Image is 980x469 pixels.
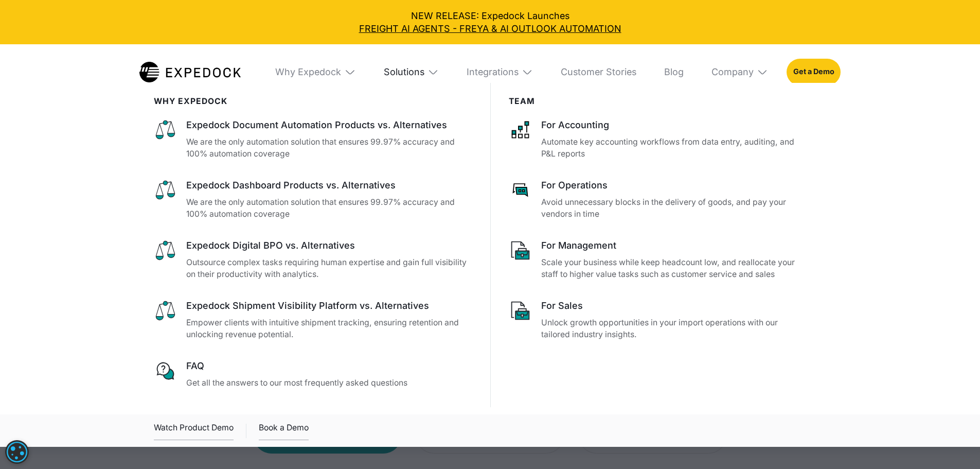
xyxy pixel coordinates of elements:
a: For ManagementScale your business while keep headcount low, and reallocate your staff to higher v... [509,239,808,281]
a: For OperationsAvoid unnecessary blocks in the delivery of goods, and pay your vendors in time [509,179,808,220]
p: Unlock growth opportunities in your import operations with our tailored industry insights. [541,317,808,341]
p: Scale your business while keep headcount low, and reallocate your staff to higher value tasks suc... [541,256,808,281]
div: For Operations [541,179,808,192]
a: Get a Demo [787,59,841,85]
a: Expedock Shipment Visibility Platform vs. AlternativesEmpower clients with intuitive shipment tra... [154,299,472,341]
div: Expedock Dashboard Products vs. Alternatives [186,179,472,192]
div: Expedock Document Automation Products vs. Alternatives [186,118,472,131]
a: Customer Stories [551,44,646,100]
a: For AccountingAutomate key accounting workflows from data entry, auditing, and P&L reports [509,118,808,160]
p: Get all the answers to our most frequently asked questions [186,377,472,389]
div: Watch Product Demo [154,421,234,440]
div: Solutions [375,44,448,100]
div: For Management [541,239,808,252]
a: Blog [655,44,693,100]
div: Integrations [457,44,542,100]
div: Expedock Digital BPO vs. Alternatives [186,239,472,252]
p: Empower clients with intuitive shipment tracking, ensuring retention and unlocking revenue potent... [186,317,472,341]
a: Expedock Dashboard Products vs. AlternativesWe are the only automation solution that ensures 99.9... [154,179,472,220]
a: Expedock Digital BPO vs. AlternativesOutsource complex tasks requiring human expertise and gain f... [154,239,472,281]
div: Team [509,97,808,107]
a: Expedock Document Automation Products vs. AlternativesWe are the only automation solution that en... [154,118,472,160]
a: For SalesUnlock growth opportunities in your import operations with our tailored industry insights. [509,299,808,341]
div: Company [702,44,777,100]
div: WHy Expedock [154,97,472,107]
a: open lightbox [154,421,234,440]
p: Avoid unnecessary blocks in the delivery of goods, and pay your vendors in time [541,196,808,220]
div: Integrations [467,66,519,78]
div: Expedock Shipment Visibility Platform vs. Alternatives [186,299,472,312]
a: FAQGet all the answers to our most frequently asked questions [154,359,472,389]
div: Company [711,66,754,78]
p: We are the only automation solution that ensures 99.97% accuracy and 100% automation coverage [186,136,472,160]
div: Why Expedock [266,44,365,100]
div: NEW RELEASE: Expedock Launches [9,9,971,35]
p: Automate key accounting workflows from data entry, auditing, and P&L reports [541,136,808,160]
a: Book a Demo [259,421,309,440]
a: FREIGHT AI AGENTS - FREYA & AI OUTLOOK AUTOMATION [9,22,971,35]
p: Outsource complex tasks requiring human expertise and gain full visibility on their productivity ... [186,256,472,281]
div: Why Expedock [275,66,341,78]
div: For Sales [541,299,808,312]
div: FAQ [186,359,472,372]
iframe: Chat Widget [929,420,980,469]
div: For Accounting [541,118,808,131]
p: We are the only automation solution that ensures 99.97% accuracy and 100% automation coverage [186,196,472,220]
div: Solutions [384,66,424,78]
